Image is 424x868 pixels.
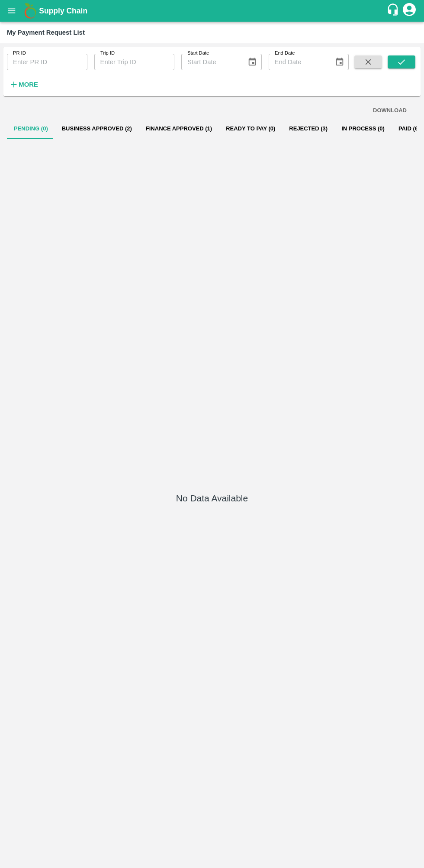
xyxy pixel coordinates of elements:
[7,77,40,92] button: More
[100,50,115,57] label: Trip ID
[7,27,85,38] div: My Payment Request List
[22,2,39,20] img: logo
[275,50,295,57] label: End Date
[369,103,410,118] button: DOWNLOAD
[176,492,248,504] h5: No Data Available
[55,118,139,139] button: Business Approved (2)
[7,118,55,139] button: Pending (0)
[402,2,417,20] div: account of current user
[94,54,175,70] input: Enter Trip ID
[187,50,209,57] label: Start Date
[2,1,22,21] button: open drawer
[386,3,402,19] div: customer-support
[331,54,348,70] button: Choose date
[13,50,26,57] label: PR ID
[269,54,328,70] input: End Date
[334,118,392,139] button: In Process (0)
[39,7,87,15] b: Supply Chain
[19,81,38,88] strong: More
[282,118,334,139] button: Rejected (3)
[181,54,241,70] input: Start Date
[7,54,87,70] input: Enter PR ID
[139,118,219,139] button: Finance Approved (1)
[39,5,386,17] a: Supply Chain
[219,118,282,139] button: Ready To Pay (0)
[244,54,260,70] button: Choose date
